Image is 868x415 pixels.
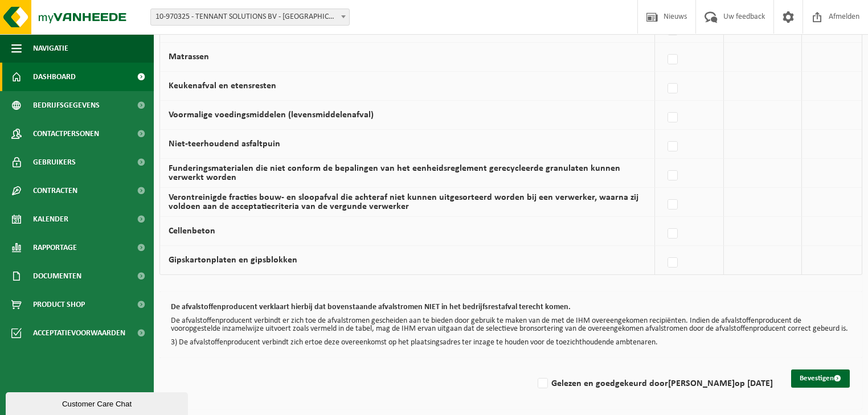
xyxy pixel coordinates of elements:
[169,81,276,91] label: Keukenafval en etensresten
[169,139,280,149] label: Niet-teerhoudend asfaltpuin
[33,91,100,120] span: Bedrijfsgegevens
[169,164,620,182] label: Funderingsmaterialen die niet conform de bepalingen van het eenheidsreglement gerecycleerde granu...
[668,379,735,388] strong: [PERSON_NAME]
[33,148,76,176] span: Gebruikers
[169,193,638,211] label: Verontreinigde fracties bouw- en sloopafval die achteraf niet kunnen uitgesorteerd worden bij een...
[33,319,125,347] span: Acceptatievoorwaarden
[151,9,349,25] span: 10-970325 - TENNANT SOLUTIONS BV - MECHELEN
[169,52,209,61] label: Matrassen
[6,390,190,415] iframe: chat widget
[33,63,76,91] span: Dashboard
[169,227,215,236] label: Cellenbeton
[169,110,374,120] label: Voormalige voedingsmiddelen (levensmiddelenafval)
[33,120,99,148] span: Contactpersonen
[33,34,68,63] span: Navigatie
[150,9,350,26] span: 10-970325 - TENNANT SOLUTIONS BV - MECHELEN
[791,369,850,388] button: Bevestigen
[535,375,773,392] label: Gelezen en goedgekeurd door op [DATE]
[171,303,571,311] b: De afvalstoffenproducent verklaart hierbij dat bovenstaande afvalstromen NIET in het bedrijfsrest...
[171,339,851,347] p: 3) De afvalstoffenproducent verbindt zich ertoe deze overeenkomst op het plaatsingsadres ter inza...
[33,176,77,205] span: Contracten
[171,317,851,333] p: De afvalstoffenproducent verbindt er zich toe de afvalstromen gescheiden aan te bieden door gebru...
[169,256,297,265] label: Gipskartonplaten en gipsblokken
[33,205,68,233] span: Kalender
[33,290,85,319] span: Product Shop
[33,262,81,290] span: Documenten
[33,233,77,262] span: Rapportage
